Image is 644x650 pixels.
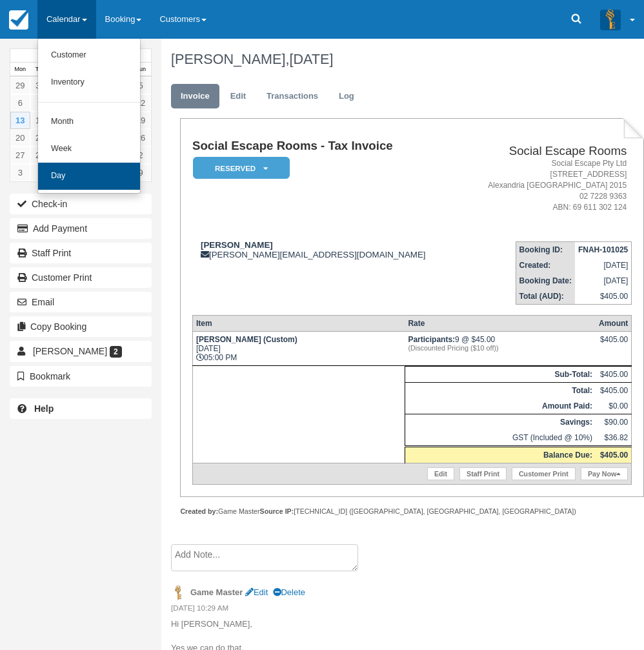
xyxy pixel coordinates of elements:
[131,164,151,181] a: 9
[596,367,632,383] td: $405.00
[405,414,596,431] th: Savings:
[171,84,219,109] a: Invoice
[329,84,364,109] a: Log
[516,289,575,305] th: Total (AUD):
[405,332,596,366] td: 9 @ $45.00
[405,398,596,414] th: Amount Paid:
[30,164,50,181] a: 4
[131,147,151,164] a: 2
[180,507,218,515] strong: Created by:
[10,147,30,164] a: 27
[38,163,140,190] a: Day
[512,467,576,480] a: Customer Print
[427,467,454,480] a: Edit
[459,467,507,480] a: Staff Print
[466,158,627,214] address: Social Escape Pty Ltd [STREET_ADDRESS] Alexandria [GEOGRAPHIC_DATA] 2015 02 7228 9363 ABN: 69 611...
[131,94,151,112] a: 12
[596,414,632,431] td: $90.00
[405,316,596,332] th: Rate
[10,94,30,112] a: 6
[38,69,140,96] a: Inventory
[33,346,107,356] span: [PERSON_NAME]
[193,157,290,179] em: Reserved
[30,94,50,112] a: 7
[575,289,632,305] td: $405.00
[30,129,50,147] a: 21
[408,344,592,352] em: (Discounted Pricing ($10 off))
[10,243,152,263] a: Staff Print
[30,63,50,77] th: Tue
[10,366,152,387] button: Bookmark
[37,39,141,194] ul: Calendar
[10,63,30,77] th: Mon
[10,112,30,129] a: 13
[600,451,628,460] strong: $405.00
[110,346,122,358] span: 2
[408,335,455,344] strong: Participants
[289,51,333,67] span: [DATE]
[405,447,596,463] th: Balance Due:
[245,587,268,597] a: Edit
[596,398,632,414] td: $0.00
[466,145,627,158] h2: Social Escape Rooms
[131,129,151,147] a: 26
[38,42,140,69] a: Customer
[600,9,621,30] img: A3
[10,398,152,419] a: Help
[10,316,152,337] button: Copy Booking
[9,10,28,30] img: checkfront-main-nav-mini-logo.png
[405,367,596,383] th: Sub-Total:
[30,147,50,164] a: 28
[131,112,151,129] a: 19
[192,139,461,153] h1: Social Escape Rooms - Tax Invoice
[192,316,405,332] th: Item
[10,129,30,147] a: 20
[221,84,256,109] a: Edit
[10,218,152,239] button: Add Payment
[257,84,328,109] a: Transactions
[38,136,140,163] a: Week
[578,245,628,254] strong: FNAH-101025
[516,273,575,289] th: Booking Date:
[30,77,50,94] a: 30
[196,335,297,344] strong: [PERSON_NAME] (Custom)
[38,108,140,136] a: Month
[596,383,632,399] td: $405.00
[10,194,152,214] button: Check-in
[405,430,596,447] td: GST (Included @ 10%)
[192,240,461,259] div: [PERSON_NAME][EMAIL_ADDRESS][DOMAIN_NAME]
[192,156,285,180] a: Reserved
[273,587,305,597] a: Delete
[201,240,273,250] strong: [PERSON_NAME]
[516,242,575,258] th: Booking ID:
[260,507,294,515] strong: Source IP:
[405,383,596,399] th: Total:
[34,403,54,414] b: Help
[10,341,152,361] a: [PERSON_NAME] 2
[30,112,50,129] a: 14
[171,603,635,617] em: [DATE] 10:29 AM
[596,316,632,332] th: Amount
[575,273,632,289] td: [DATE]
[171,52,635,67] h1: [PERSON_NAME],
[131,63,151,77] th: Sun
[10,77,30,94] a: 29
[180,507,644,516] div: Game Master [TECHNICAL_ID] ([GEOGRAPHIC_DATA], [GEOGRAPHIC_DATA], [GEOGRAPHIC_DATA])
[131,77,151,94] a: 5
[10,292,152,312] button: Email
[581,467,628,480] a: Pay Now
[10,267,152,288] a: Customer Print
[516,258,575,273] th: Created:
[599,335,628,354] div: $405.00
[192,332,405,366] td: [DATE] 05:00 PM
[10,164,30,181] a: 3
[596,430,632,447] td: $36.82
[190,587,243,597] strong: Game Master
[575,258,632,273] td: [DATE]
